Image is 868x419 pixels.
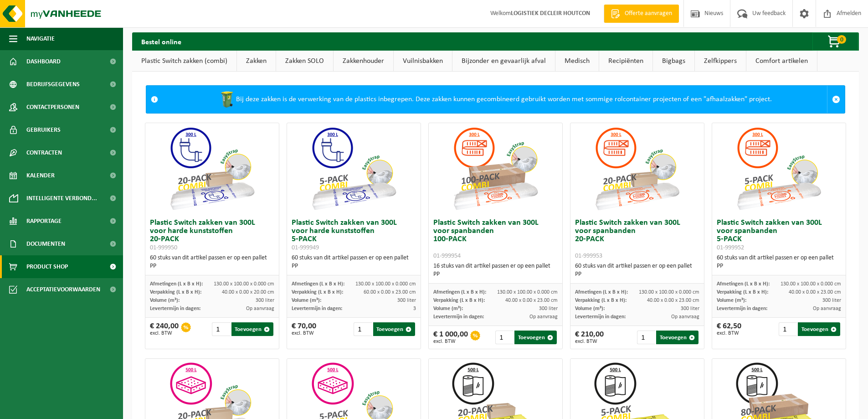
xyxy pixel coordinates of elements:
[26,119,61,141] span: Gebruikers
[150,306,200,311] span: Levertermijn in dagen:
[575,314,626,320] span: Levertermijn in dagen:
[450,123,541,214] img: 01-999954
[539,306,558,311] span: 300 liter
[575,253,602,259] span: 01-999953
[575,298,627,303] span: Verpakking (L x B x H):
[166,123,257,214] img: 01-999950
[26,96,79,119] span: Contactpersonen
[599,51,652,72] a: Recipiënten
[575,331,604,344] div: € 210,00
[26,187,97,210] span: Intelligente verbond...
[822,298,841,303] span: 300 liter
[717,298,746,303] span: Volume (m³):
[292,298,321,303] span: Volume (m³):
[433,298,485,303] span: Verpakking (L x B x H):
[433,306,463,311] span: Volume (m³):
[292,219,416,252] h3: Plastic Switch zakken van 300L voor harde kunststoffen 5-PACK
[222,290,274,295] span: 40.00 x 0.00 x 20.00 cm
[292,306,342,311] span: Levertermijn in dagen:
[433,270,558,279] div: PP
[26,210,62,233] span: Rapportage
[695,51,746,72] a: Zelfkippers
[26,141,62,164] span: Contracten
[150,254,274,270] div: 60 stuks van dit artikel passen er op een pallet
[827,86,845,113] a: Sluit melding
[292,254,416,270] div: 60 stuks van dit artikel passen er op een pallet
[292,281,344,287] span: Afmetingen (L x B x H):
[514,331,557,344] button: Toevoegen
[511,10,590,17] strong: LOGISTIEK DECLEIR HOUTCON
[837,35,846,44] span: 0
[256,298,274,303] span: 300 liter
[746,51,817,72] a: Comfort artikelen
[733,123,824,214] img: 01-999952
[355,281,416,287] span: 130.00 x 100.00 x 0.000 cm
[433,331,468,344] div: € 1 000,00
[717,262,841,270] div: PP
[433,339,468,344] span: excl. BTW
[789,290,841,295] span: 40.00 x 0.00 x 23.00 cm
[132,51,236,72] a: Plastic Switch zakken (combi)
[292,262,416,270] div: PP
[150,322,179,336] div: € 240,00
[212,322,230,336] input: 1
[717,219,841,252] h3: Plastic Switch zakken van 300L voor spanbanden 5-PACK
[779,322,797,336] input: 1
[26,255,68,278] span: Product Shop
[555,51,599,72] a: Medisch
[26,233,65,255] span: Documenten
[812,32,858,51] button: 0
[717,306,767,311] span: Levertermijn in dagen:
[575,339,604,344] span: excl. BTW
[781,281,841,287] span: 130.00 x 100.00 x 0.000 cm
[150,244,177,251] span: 01-999950
[292,244,319,251] span: 01-999949
[26,164,55,187] span: Kalender
[575,262,699,279] div: 60 stuks van dit artikel passen er op een pallet
[433,290,486,295] span: Afmetingen (L x B x H):
[413,306,416,311] span: 3
[497,290,558,295] span: 130.00 x 100.00 x 0.000 cm
[292,331,316,336] span: excl. BTW
[639,290,699,295] span: 130.00 x 100.00 x 0.000 cm
[26,27,55,50] span: Navigatie
[653,51,694,72] a: Bigbags
[505,298,558,303] span: 40.00 x 0.00 x 23.00 cm
[681,306,699,311] span: 300 liter
[656,331,699,344] button: Toevoegen
[132,32,190,50] h2: Bestel online
[276,51,333,72] a: Zakken SOLO
[433,219,558,260] h3: Plastic Switch zakken van 300L voor spanbanden 100-PACK
[495,331,514,344] input: 1
[717,290,768,295] span: Verpakking (L x B x H):
[591,123,683,214] img: 01-999953
[575,270,699,279] div: PP
[26,73,80,96] span: Bedrijfsgegevens
[813,306,841,311] span: Op aanvraag
[397,298,416,303] span: 300 liter
[237,51,276,72] a: Zakken
[433,262,558,279] div: 16 stuks van dit artikel passen er op een pallet
[292,290,343,295] span: Verpakking (L x B x H):
[717,322,741,336] div: € 62,50
[394,51,452,72] a: Vuilnisbakken
[150,219,274,252] h3: Plastic Switch zakken van 300L voor harde kunststoffen 20-PACK
[717,244,744,251] span: 01-999952
[231,322,274,336] button: Toevoegen
[373,322,416,336] button: Toevoegen
[354,322,372,336] input: 1
[150,298,180,303] span: Volume (m³):
[717,331,741,336] span: excl. BTW
[604,5,679,23] a: Offerte aanvragen
[308,123,399,214] img: 01-999949
[798,322,840,336] button: Toevoegen
[26,50,61,73] span: Dashboard
[214,281,274,287] span: 130.00 x 100.00 x 0.000 cm
[246,306,274,311] span: Op aanvraag
[433,314,484,320] span: Levertermijn in dagen:
[26,278,100,301] span: Acceptatievoorwaarden
[292,322,316,336] div: € 70,00
[575,219,699,260] h3: Plastic Switch zakken van 300L voor spanbanden 20-PACK
[671,314,699,320] span: Op aanvraag
[150,290,201,295] span: Verpakking (L x B x H):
